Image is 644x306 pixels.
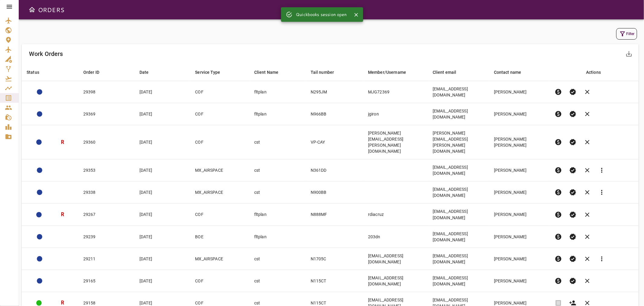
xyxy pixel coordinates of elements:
[311,69,334,76] div: Tail number
[296,9,347,20] div: Quickbooks session open
[139,69,149,76] div: Date
[190,103,249,125] td: COF
[78,203,135,226] td: 29267
[551,274,566,288] button: Pre-Invoice order
[580,163,594,177] button: Cancel order
[37,111,42,117] div: ADMIN
[428,181,489,203] td: [EMAIL_ADDRESS][DOMAIN_NAME]
[594,185,609,200] button: Reports
[135,159,190,181] td: [DATE]
[36,300,42,306] div: COMPLETED
[551,229,566,244] button: Pre-Invoice order
[569,138,576,146] span: verified
[352,10,361,19] button: Close
[306,248,363,270] td: N1705C
[135,270,190,292] td: [DATE]
[78,270,135,292] td: 29165
[566,274,580,288] button: Set Permit Ready
[254,69,279,76] div: Client Name
[368,69,414,76] span: Member/Username
[135,181,190,203] td: [DATE]
[306,181,363,203] td: N900BB
[569,233,576,240] span: verified
[190,159,249,181] td: MX_AIRSPACE
[83,69,99,76] div: Order ID
[598,255,605,262] span: more_vert
[61,211,64,218] h3: R
[584,88,591,96] span: clear
[555,255,562,262] span: paid
[311,69,342,76] span: Tail number
[78,248,135,270] td: 29211
[428,203,489,226] td: [EMAIL_ADDRESS][DOMAIN_NAME]
[494,69,521,76] div: Contact name
[555,189,562,196] span: paid
[428,81,489,103] td: [EMAIL_ADDRESS][DOMAIN_NAME]
[580,107,594,121] button: Cancel order
[555,88,562,96] span: paid
[135,226,190,248] td: [DATE]
[569,110,576,118] span: verified
[135,103,190,125] td: [DATE]
[249,159,306,181] td: cst
[249,125,306,159] td: cst
[569,88,576,96] span: verified
[135,248,190,270] td: [DATE]
[363,203,428,226] td: rdiacruz
[190,270,249,292] td: COF
[190,248,249,270] td: MX_AIRSPACE
[580,252,594,266] button: Cancel order
[363,226,428,248] td: 203dn
[306,103,363,125] td: N966BB
[135,203,190,226] td: [DATE]
[433,69,464,76] span: Client email
[26,4,38,16] button: Open drawer
[428,159,489,181] td: [EMAIL_ADDRESS][DOMAIN_NAME]
[78,103,135,125] td: 29369
[78,125,135,159] td: 29360
[584,211,591,218] span: clear
[37,278,42,284] div: ADMIN
[569,167,576,174] span: verified
[38,5,64,15] h6: ORDERS
[566,229,580,244] button: Set Permit Ready
[555,277,562,285] span: paid
[489,203,549,226] td: [PERSON_NAME]
[135,81,190,103] td: [DATE]
[566,135,580,149] button: Set Permit Ready
[584,110,591,118] span: clear
[625,50,633,57] span: save_alt
[306,81,363,103] td: N295JM
[78,226,135,248] td: 29239
[569,189,576,196] span: verified
[584,138,591,146] span: clear
[195,69,228,76] span: Service Type
[551,85,566,99] button: Pre-Invoice order
[489,159,549,181] td: [PERSON_NAME]
[551,252,566,266] button: Pre-Invoice order
[584,167,591,174] span: clear
[551,207,566,222] button: Pre-Invoice order
[428,125,489,159] td: [PERSON_NAME][EMAIL_ADDRESS][PERSON_NAME][DOMAIN_NAME]
[306,159,363,181] td: N361DD
[551,185,566,200] button: Pre-Invoice order
[27,69,39,76] div: Status
[190,181,249,203] td: MX_AIRSPACE
[489,125,549,159] td: [PERSON_NAME] [PERSON_NAME]
[78,81,135,103] td: 29398
[551,163,566,177] button: Pre-Invoice order
[555,233,562,240] span: paid
[61,139,64,146] h3: R
[37,256,42,262] div: ACTION REQUIRED
[249,226,306,248] td: fltplan
[555,167,562,174] span: paid
[190,203,249,226] td: COF
[306,203,363,226] td: N888MF
[433,69,457,76] div: Client email
[584,189,591,196] span: clear
[249,81,306,103] td: fltplan
[622,47,636,61] button: Export
[135,125,190,159] td: [DATE]
[566,85,580,99] button: Set Permit Ready
[555,211,562,218] span: paid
